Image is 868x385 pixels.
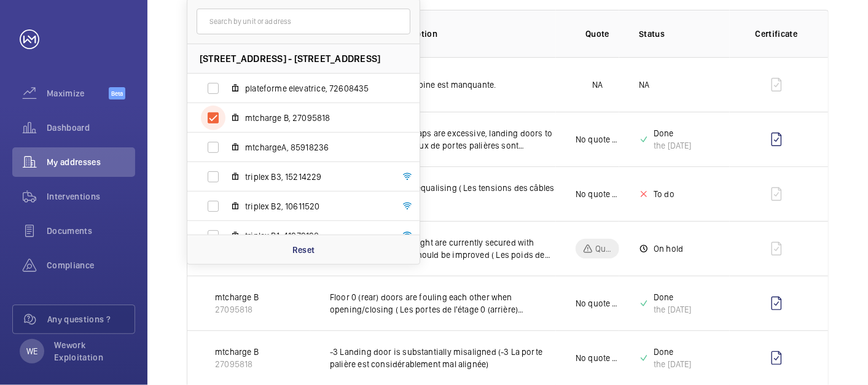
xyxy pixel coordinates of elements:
p: Floor 0 (rear) doors are fouling each other when opening/closing ( Les portes de l'étage 0 (arriè... [330,291,556,316]
p: WE [26,345,37,357]
p: Quote pending [595,243,612,255]
span: My addresses [47,156,135,168]
span: Dashboard [47,122,135,134]
p: mtcharge B [215,291,259,303]
p: No quote needed [576,188,619,200]
span: Any questions ? [47,313,135,325]
p: La main courante en cabine est manquante. [330,79,556,91]
p: Rope tensions require equalising ( Les tensions des câbles doivent être égalisées) [330,182,556,206]
span: triplex B2, 10611520 [245,200,388,212]
p: 27095818 [215,358,259,370]
p: Done [654,127,692,139]
p: Reset [292,244,315,256]
div: the [DATE] [654,303,692,316]
div: the [DATE] [654,358,692,370]
p: mtcharge B [215,346,259,358]
span: mtchargeA, 85918236 [245,141,388,154]
p: Counterweight filler weight are currently secured with wooden wedges, this should be improved ( L... [330,236,556,261]
p: No quote needed [576,133,619,146]
p: On hold [654,243,683,255]
span: Documents [47,225,135,237]
p: Various landing door gaps are excessive, landing doors to be realigned. ( Divers jeux de portes p... [330,127,556,152]
p: Done [654,346,692,358]
p: -3 Landing door is substantially misaligned (-3 La porte palière est considérablement mal alignée) [330,346,556,370]
span: plateforme elevatrice, 72608435 [245,82,388,95]
p: Done [654,291,692,303]
span: [STREET_ADDRESS] - [STREET_ADDRESS] [200,52,380,65]
p: 27095818 [215,303,259,316]
span: Maximize [47,87,109,99]
span: triplex B1, 41979198 [245,230,388,242]
div: the [DATE] [654,139,692,152]
p: Quote [585,28,609,40]
p: Status [639,28,730,40]
p: No quote needed [576,297,619,309]
p: NA [592,79,603,91]
p: To do [654,188,674,200]
span: mtcharge B, 27095818 [245,112,388,124]
span: triplex B3, 15214229 [245,171,388,183]
p: Certificate [749,28,803,40]
p: No quote needed [576,352,619,364]
span: Compliance [47,259,135,271]
span: Interventions [47,190,135,203]
span: Beta [109,87,125,99]
p: Insurance item description [330,28,556,40]
input: Search by unit or address [197,9,410,34]
p: NA [639,79,649,91]
p: Wework Exploitation [54,339,128,364]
